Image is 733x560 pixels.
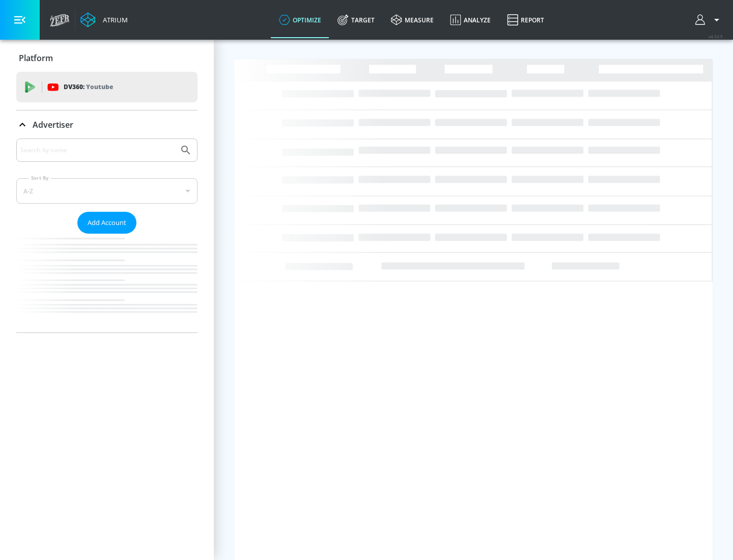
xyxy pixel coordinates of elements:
[19,52,53,64] p: Platform
[442,2,499,38] a: Analyze
[16,138,198,332] div: Advertiser
[64,81,113,93] p: DV360:
[33,119,73,130] p: Advertiser
[86,81,113,92] p: Youtube
[80,12,128,27] a: Atrium
[383,2,442,38] a: measure
[20,144,175,157] input: Search by name
[99,15,128,24] div: Atrium
[77,212,136,234] button: Add Account
[271,2,329,38] a: optimize
[329,2,383,38] a: Target
[16,72,198,102] div: DV360: Youtube
[709,34,723,39] span: v 4.33.5
[16,44,198,72] div: Platform
[16,234,198,332] nav: list of Advertiser
[499,2,552,38] a: Report
[88,217,126,229] span: Add Account
[29,175,51,181] label: Sort By
[16,178,198,204] div: A-Z
[16,110,198,139] div: Advertiser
